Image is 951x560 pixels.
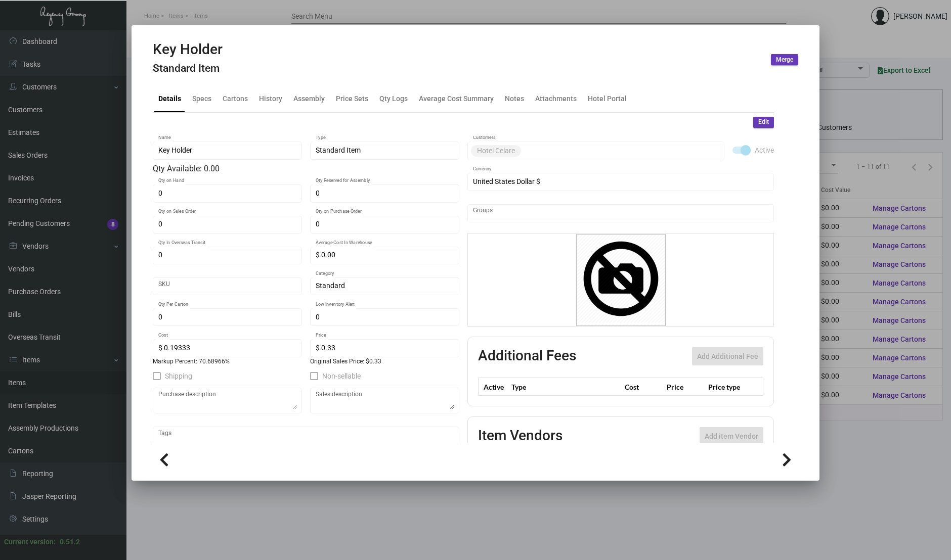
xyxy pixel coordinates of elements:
[4,537,56,547] div: Current version:
[419,93,494,104] div: Average Cost Summary
[622,378,664,396] th: Cost
[771,54,798,65] button: Merge
[336,93,368,104] div: Price Sets
[706,378,751,396] th: Price type
[478,347,576,365] h2: Additional Fees
[293,93,325,104] div: Assembly
[379,93,408,104] div: Qty Logs
[509,378,622,396] th: Type
[259,93,282,104] div: History
[776,56,793,64] span: Merge
[692,347,763,365] button: Add Additional Fee
[755,144,774,156] span: Active
[535,93,577,104] div: Attachments
[697,352,758,360] span: Add Additional Fee
[153,62,223,75] h4: Standard Item
[479,378,509,396] th: Active
[588,93,627,104] div: Hotel Portal
[753,117,774,128] button: Edit
[223,93,248,104] div: Cartons
[158,93,181,104] div: Details
[478,427,563,445] h2: Item Vendors
[60,537,80,547] div: 0.51.2
[471,145,521,157] mat-chip: Hotel Celare
[664,378,706,396] th: Price
[758,118,769,126] span: Edit
[192,93,211,104] div: Specs
[165,370,192,382] span: Shipping
[523,147,719,155] input: Add new..
[473,209,769,217] input: Add new..
[153,41,223,58] h2: Key Holder
[322,370,361,382] span: Non-sellable
[700,427,763,445] button: Add item Vendor
[505,93,524,104] div: Notes
[705,432,758,440] span: Add item Vendor
[153,163,459,175] div: Qty Available: 0.00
